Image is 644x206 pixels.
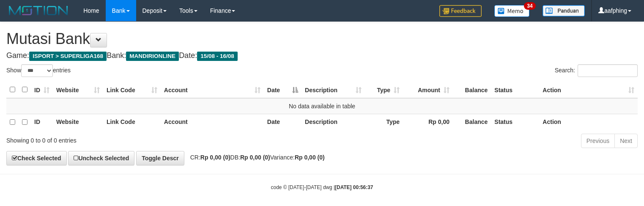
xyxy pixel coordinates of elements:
[365,82,403,98] th: Type: activate to sort column ascending
[6,133,262,145] div: Showing 0 to 0 of 0 entries
[453,114,491,130] th: Balance
[103,114,161,130] th: Link Code
[31,82,53,98] th: ID: activate to sort column ascending
[240,154,270,161] strong: Rp 0,00 (0)
[578,64,638,77] input: Search:
[6,4,71,17] img: MOTION_logo.png
[6,98,638,114] td: No data available in table
[264,82,301,98] th: Date: activate to sort column descending
[161,114,264,130] th: Account
[301,82,365,98] th: Description: activate to sort column ascending
[21,64,53,77] select: Showentries
[524,2,535,10] span: 34
[453,82,491,98] th: Balance
[403,82,453,98] th: Amount: activate to sort column ascending
[136,151,184,165] a: Toggle Descr
[439,5,482,17] img: Feedback.jpg
[186,154,325,161] span: CR: DB: Variance:
[6,151,67,165] a: Check Selected
[6,30,638,47] h1: Mutasi Bank
[271,184,373,190] small: code © [DATE]-[DATE] dwg |
[539,114,638,130] th: Action
[161,82,264,98] th: Account: activate to sort column ascending
[126,52,179,61] span: MANDIRIONLINE
[403,114,453,130] th: Rp 0,00
[264,114,301,130] th: Date
[555,64,638,77] label: Search:
[539,82,638,98] th: Action: activate to sort column ascending
[295,154,325,161] strong: Rp 0,00 (0)
[53,82,103,98] th: Website: activate to sort column ascending
[365,114,403,130] th: Type
[491,114,539,130] th: Status
[6,64,71,77] label: Show entries
[335,184,373,190] strong: [DATE] 00:56:37
[491,82,539,98] th: Status
[103,82,161,98] th: Link Code: activate to sort column ascending
[301,114,365,130] th: Description
[200,154,230,161] strong: Rp 0,00 (0)
[614,134,638,148] a: Next
[494,5,530,17] img: Button%20Memo.svg
[581,134,615,148] a: Previous
[29,52,107,61] span: ISPORT > SUPERLIGA168
[68,151,134,165] a: Uncheck Selected
[543,5,585,16] img: panduan.png
[31,114,53,130] th: ID
[197,52,238,61] span: 15/08 - 16/08
[53,114,103,130] th: Website
[6,52,638,60] h4: Game: Bank: Date:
